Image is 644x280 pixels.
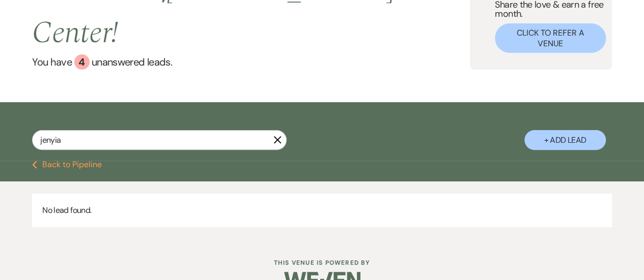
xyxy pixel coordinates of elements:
div: 4 [74,54,90,70]
button: Click to Refer a Venue [495,23,606,53]
a: You have 4 unanswered leads. [32,54,470,70]
input: Search by name, event date, email address or phone number [32,130,287,150]
button: + Add Lead [524,130,606,150]
button: Back to Pipeline [32,161,102,169]
p: No lead found. [32,194,612,227]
